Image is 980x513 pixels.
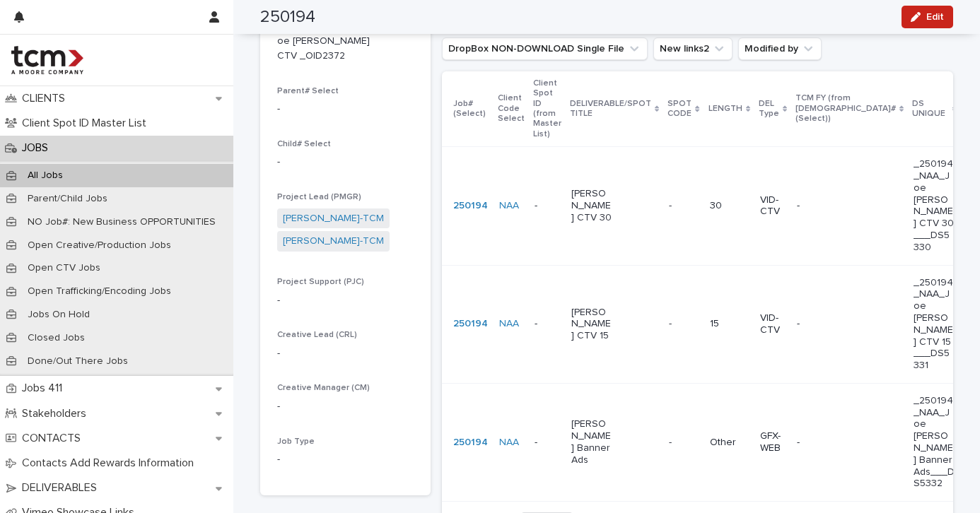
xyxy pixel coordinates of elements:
[669,197,675,212] p: -
[16,216,227,228] p: NO Job#: New Business OPPORTUNITIES
[669,315,675,330] p: -
[16,382,74,395] p: Jobs 411
[760,312,786,336] p: VID-CTV
[11,46,83,74] img: 4hMmSqQkux38exxPVZHQ
[16,456,205,470] p: Contacts Add Rewards Information
[912,96,949,122] p: DS UNIQUE
[277,384,370,392] span: Creative Manager (CM)
[797,437,839,449] p: -
[571,307,613,342] p: [PERSON_NAME] CTV 15
[797,200,839,212] p: -
[16,141,59,155] p: JOBS
[16,262,112,274] p: Open CTV Jobs
[16,432,92,445] p: CONTACTS
[277,87,339,95] span: Parent# Select
[914,277,955,372] p: _250194_NAA_Joe [PERSON_NAME] CTV 15 ___DS5331
[277,102,414,117] p: -
[738,37,822,60] button: Modified by
[277,437,315,446] span: Job Type
[453,96,489,122] p: Job# (Select)
[442,37,648,60] button: DropBox NON-DOWNLOAD Single File
[535,437,560,449] p: -
[710,437,749,449] p: Other
[16,309,101,321] p: Jobs On Hold
[16,332,96,344] p: Closed Jobs
[453,200,488,212] a: 250194
[277,346,414,361] p: -
[283,211,384,226] a: [PERSON_NAME]-TCM
[499,318,519,330] a: NAA
[260,7,315,28] h2: 250194
[535,200,560,212] p: -
[283,234,384,249] a: [PERSON_NAME]-TCM
[277,293,414,308] p: -
[760,194,786,218] p: VID-CTV
[710,200,749,212] p: 30
[277,278,364,286] span: Project Support (PJC)
[277,19,380,63] p: 250194_NAA_CTV__Joe [PERSON_NAME] CTV _OID2372
[277,399,414,414] p: -
[760,430,786,454] p: GFX-WEB
[797,318,839,330] p: -
[902,6,953,28] button: Edit
[926,12,944,22] span: Edit
[533,76,561,142] p: Client Spot ID (from Master List)
[277,452,414,467] p: -
[16,407,98,420] p: Stakeholders
[16,285,182,297] p: Open Trafficking/Encoding Jobs
[277,331,357,339] span: Creative Lead (CRL)
[571,418,613,466] p: [PERSON_NAME] Banner Ads
[453,318,488,330] a: 250194
[759,96,779,122] p: DEL Type
[277,155,414,170] p: -
[570,96,651,122] p: DELIVERABLE/SPOT TITLE
[710,318,749,330] p: 15
[669,434,675,449] p: -
[16,481,108,495] p: DELIVERABLES
[571,188,613,223] p: [PERSON_NAME] CTV 30
[914,395,955,490] p: _250194_NAA_Joe [PERSON_NAME] Banner Ads___DS5332
[16,355,139,367] p: Done/Out There Jobs
[16,240,182,252] p: Open Creative/Production Jobs
[667,96,692,122] p: SPOT CODE
[653,37,733,60] button: New links2
[16,170,74,182] p: All Jobs
[16,193,119,205] p: Parent/Child Jobs
[277,140,331,148] span: Child# Select
[535,318,560,330] p: -
[499,437,519,449] a: NAA
[16,117,158,130] p: Client Spot ID Master List
[277,193,361,201] span: Project Lead (PMGR)
[499,200,519,212] a: NAA
[16,92,76,105] p: CLIENTS
[795,90,896,126] p: TCM FY (from [DEMOGRAPHIC_DATA]# (Select))
[914,158,955,253] p: _250194_NAA_Joe [PERSON_NAME] CTV 30 ___DS5330
[708,101,742,117] p: LENGTH
[453,437,488,449] a: 250194
[498,90,525,126] p: Client Code Select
